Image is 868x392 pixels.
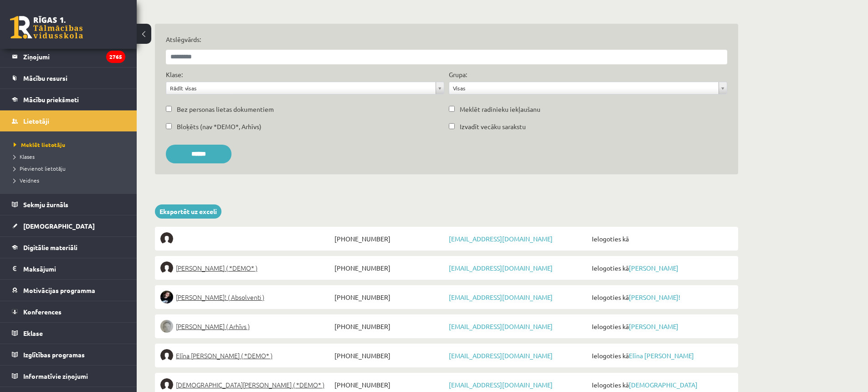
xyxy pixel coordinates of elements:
span: Mācību priekšmeti [23,95,79,104]
span: Elīna [PERSON_NAME] ( *DEMO* ) [176,349,272,362]
span: [PERSON_NAME] ( *DEMO* ) [176,261,257,274]
a: [DEMOGRAPHIC_DATA][PERSON_NAME] ( *DEMO* ) [160,378,332,391]
span: Motivācijas programma [23,286,95,294]
a: [PERSON_NAME] ( Arhīvs ) [160,320,332,333]
label: Izvadīt vecāku sarakstu [460,122,526,131]
a: Rīgas 1. Tālmācības vidusskola [10,16,83,39]
a: [EMAIL_ADDRESS][DOMAIN_NAME] [449,235,553,243]
label: Atslēgvārds: [166,35,727,44]
label: Klase: [166,70,183,79]
i: 2765 [106,51,125,63]
img: Krista Kristiāna Dumbre [160,378,173,391]
a: [DEMOGRAPHIC_DATA] [12,215,125,236]
label: Bloķēts (nav *DEMO*, Arhīvs) [177,122,262,131]
span: [PHONE_NUMBER] [332,349,447,362]
span: Visas [453,82,715,94]
span: Izglītības programas [23,350,85,359]
label: Bez personas lietas dokumentiem [177,105,274,114]
span: Lietotāji [23,117,49,125]
label: Meklēt radinieku iekļaušanu [460,105,540,114]
label: Grupa: [449,70,467,79]
a: [PERSON_NAME] [629,322,678,330]
span: [DEMOGRAPHIC_DATA][PERSON_NAME] ( *DEMO* ) [176,378,324,391]
a: Elīna [PERSON_NAME] ( *DEMO* ) [160,349,332,362]
a: Klases [14,152,128,161]
a: Konferences [12,301,125,322]
span: Pievienot lietotāju [14,165,66,172]
img: Sofija Anrio-Karlauska! [160,291,173,303]
img: Lelde Braune [160,320,173,333]
legend: Ziņojumi [23,46,125,67]
a: Pievienot lietotāju [14,164,128,172]
span: [DEMOGRAPHIC_DATA] [23,222,95,230]
a: [PERSON_NAME] [629,264,678,272]
span: Mācību resursi [23,74,67,82]
a: [EMAIL_ADDRESS][DOMAIN_NAME] [449,351,553,360]
span: Meklēt lietotāju [14,141,65,148]
a: Izglītības programas [12,344,125,365]
span: Veidnes [14,177,39,184]
a: Informatīvie ziņojumi [12,366,125,387]
span: Klases [14,153,35,160]
a: [PERSON_NAME]! ( Absolventi ) [160,291,332,303]
span: [PHONE_NUMBER] [332,378,447,391]
a: [EMAIL_ADDRESS][DOMAIN_NAME] [449,381,553,389]
span: [PHONE_NUMBER] [332,261,447,274]
a: Elīna [PERSON_NAME] [629,351,694,360]
a: [EMAIL_ADDRESS][DOMAIN_NAME] [449,264,553,272]
span: Informatīvie ziņojumi [23,372,88,380]
a: Veidnes [14,176,128,184]
a: Meklēt lietotāju [14,141,128,149]
span: [PHONE_NUMBER] [332,320,447,333]
a: [PERSON_NAME] ( *DEMO* ) [160,261,332,274]
span: Rādīt visas [170,82,432,94]
span: Ielogoties kā [590,232,733,245]
span: [PERSON_NAME] ( Arhīvs ) [176,320,250,333]
a: Visas [449,82,727,94]
span: Sekmju žurnāls [23,200,68,209]
span: Ielogoties kā [590,349,733,362]
a: Sekmju žurnāls [12,194,125,215]
a: Mācību resursi [12,68,125,89]
span: Eklase [23,329,43,337]
a: Mācību priekšmeti [12,89,125,110]
span: Digitālie materiāli [23,243,77,251]
span: [PHONE_NUMBER] [332,291,447,303]
a: Lietotāji [12,110,125,131]
a: Eklase [12,323,125,344]
a: Eksportēt uz exceli [155,204,221,219]
img: Elīna Elizabete Ancveriņa [160,261,173,274]
a: Maksājumi [12,258,125,279]
span: [PHONE_NUMBER] [332,232,447,245]
img: Elīna Jolanta Bunce [160,349,173,362]
legend: Maksājumi [23,258,125,279]
span: Konferences [23,308,62,316]
a: Digitālie materiāli [12,237,125,258]
span: Ielogoties kā [590,320,733,333]
a: [EMAIL_ADDRESS][DOMAIN_NAME] [449,322,553,330]
a: Ziņojumi2765 [12,46,125,67]
span: Ielogoties kā [590,261,733,274]
a: [EMAIL_ADDRESS][DOMAIN_NAME] [449,293,553,301]
a: Rādīt visas [166,82,444,94]
a: Motivācijas programma [12,280,125,301]
span: Ielogoties kā [590,291,733,303]
a: [PERSON_NAME]! [629,293,680,301]
span: [PERSON_NAME]! ( Absolventi ) [176,291,264,303]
